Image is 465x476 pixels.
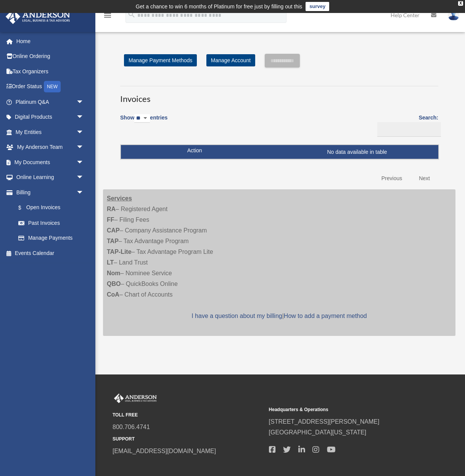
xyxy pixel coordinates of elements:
label: Show entries [120,113,167,131]
p: | [107,311,452,321]
a: Digital Productsarrow_drop_down [5,110,95,125]
a: My Anderson Teamarrow_drop_down [5,140,95,155]
strong: TAP-Lite [107,248,132,255]
a: Home [5,34,95,49]
td: No data available in table [121,145,438,160]
a: Previous [376,171,408,186]
a: Tax Organizers [5,64,95,79]
select: Showentries [134,114,150,123]
img: Anderson Advisors Platinum Portal [113,394,158,403]
a: Next [413,171,436,186]
strong: CoA [107,291,119,298]
a: Events Calendar [5,245,95,261]
i: menu [103,11,112,20]
div: NEW [44,81,61,92]
strong: QBO [107,281,121,287]
span: arrow_drop_down [76,140,92,155]
a: Billingarrow_drop_down [5,185,92,200]
div: Get a chance to win 6 months of Platinum for free just by filling out this [136,2,302,11]
span: arrow_drop_down [76,110,92,125]
a: My Documentsarrow_drop_down [5,155,95,170]
strong: LT [107,259,114,266]
a: Past Invoices [11,215,92,231]
span: arrow_drop_down [76,185,92,200]
a: Online Ordering [5,49,95,64]
span: arrow_drop_down [76,155,92,170]
span: arrow_drop_down [76,94,92,110]
a: How to add a payment method [284,313,367,319]
strong: Services [107,195,132,202]
a: Platinum Q&Aarrow_drop_down [5,94,95,110]
small: TOLL FREE [113,411,264,419]
input: Search: [377,122,441,137]
a: Manage Payments [11,231,92,246]
a: $Open Invoices [11,200,88,216]
a: survey [306,2,329,11]
a: [STREET_ADDRESS][PERSON_NAME] [269,418,380,425]
a: [EMAIL_ADDRESS][DOMAIN_NAME] [113,448,216,454]
a: [GEOGRAPHIC_DATA][US_STATE] [269,429,367,436]
span: arrow_drop_down [76,124,92,140]
a: menu [103,13,112,20]
small: Headquarters & Operations [269,406,420,414]
a: Manage Payment Methods [124,54,197,66]
span: arrow_drop_down [76,170,92,186]
strong: Nom [107,270,121,276]
strong: TAP [107,238,119,244]
a: I have a question about my billing [191,313,282,319]
a: My Entitiesarrow_drop_down [5,124,95,140]
a: Manage Account [206,54,255,66]
h3: Invoices [120,86,438,105]
img: Anderson Advisors Platinum Portal [3,9,72,24]
span: $ [23,203,26,213]
a: Online Learningarrow_drop_down [5,170,95,185]
strong: FF [107,216,114,223]
a: Order StatusNEW [5,79,95,95]
strong: RA [107,206,116,212]
img: User Pic [448,10,459,21]
div: – Registered Agent – Filing Fees – Company Assistance Program – Tax Advantage Program – Tax Advan... [103,189,455,336]
strong: CAP [107,227,120,234]
label: Search: [375,113,438,137]
div: close [458,1,463,6]
i: search [127,10,136,19]
small: SUPPORT [113,435,264,443]
a: 800.706.4741 [113,424,150,430]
